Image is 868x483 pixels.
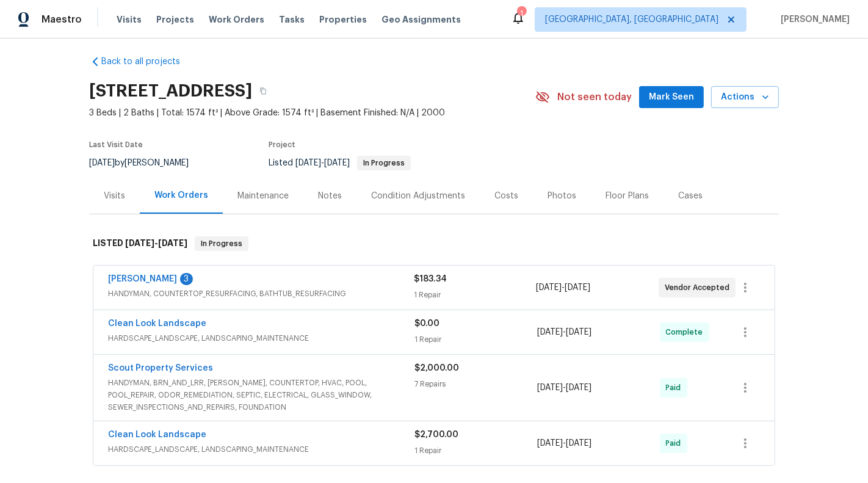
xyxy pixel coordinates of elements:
span: [DATE] [566,439,591,448]
span: [PERSON_NAME] [776,13,850,26]
span: In Progress [196,238,247,250]
a: Clean Look Landscape [108,319,206,328]
span: [DATE] [537,439,563,448]
span: Geo Assignments [382,13,461,26]
span: HARDSCAPE_LANDSCAPE, LANDSCAPING_MAINTENANCE [108,332,414,344]
div: by [PERSON_NAME] [89,156,203,170]
div: 3 [180,273,193,285]
div: 1 Repair [414,445,537,457]
span: Paid [666,437,686,449]
div: 1 Repair [414,289,536,301]
a: Clean Look Landscape [108,430,206,439]
h6: LISTED [93,236,187,251]
a: Back to all projects [89,56,206,68]
span: Not seen today [557,91,632,103]
h2: [STREET_ADDRESS] [89,85,252,97]
span: Maestro [42,13,82,26]
span: Projects [156,13,194,26]
a: Scout Property Services [108,364,213,372]
span: HANDYMAN, COUNTERTOP_RESURFACING, BATHTUB_RESURFACING [108,288,414,300]
span: [DATE] [537,383,563,392]
span: Last Visit Date [89,141,143,148]
div: Work Orders [154,189,208,202]
span: [DATE] [565,283,591,292]
div: 1 Repair [414,333,537,346]
span: [DATE] [158,239,187,247]
div: LISTED [DATE]-[DATE]In Progress [89,224,779,263]
div: Condition Adjustments [371,190,465,202]
span: Listed [269,159,411,167]
span: In Progress [358,159,410,167]
span: HANDYMAN, BRN_AND_LRR, [PERSON_NAME], COUNTERTOP, HVAC, POOL, POOL_REPAIR, ODOR_REMEDIATION, SEPT... [108,377,414,413]
span: Tasks [279,15,305,24]
button: Copy Address [252,80,274,102]
span: Complete [666,326,708,338]
span: [DATE] [537,283,562,292]
span: Properties [319,13,367,26]
div: 1 [517,7,526,20]
span: [DATE] [324,159,350,167]
span: Paid [666,382,686,394]
button: Actions [711,86,779,109]
span: Work Orders [209,13,264,26]
div: Maintenance [237,190,289,202]
span: $183.34 [414,275,447,283]
span: [GEOGRAPHIC_DATA], [GEOGRAPHIC_DATA] [545,13,718,26]
span: [DATE] [537,328,563,336]
span: [DATE] [566,328,591,336]
button: Mark Seen [639,86,704,109]
span: Actions [721,90,769,105]
span: - [537,326,591,338]
span: - [295,159,350,167]
span: $2,000.00 [414,364,459,372]
span: - [537,437,591,449]
span: [DATE] [566,383,591,392]
span: - [537,281,591,294]
span: [DATE] [89,159,115,167]
div: Cases [678,190,703,202]
span: - [125,239,187,247]
span: 3 Beds | 2 Baths | Total: 1574 ft² | Above Grade: 1574 ft² | Basement Finished: N/A | 2000 [89,107,535,119]
div: Costs [494,190,518,202]
span: HARDSCAPE_LANDSCAPE, LANDSCAPING_MAINTENANCE [108,443,414,456]
div: 7 Repairs [414,378,537,390]
div: Floor Plans [606,190,649,202]
span: Mark Seen [649,90,694,105]
span: [DATE] [125,239,154,247]
div: Visits [104,190,125,202]
div: Notes [318,190,342,202]
span: $0.00 [414,319,439,328]
a: [PERSON_NAME] [108,275,177,283]
span: $2,700.00 [414,430,458,439]
span: Vendor Accepted [665,281,734,294]
span: - [537,382,591,394]
span: [DATE] [295,159,321,167]
span: Project [269,141,295,148]
div: Photos [548,190,576,202]
span: Visits [117,13,142,26]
